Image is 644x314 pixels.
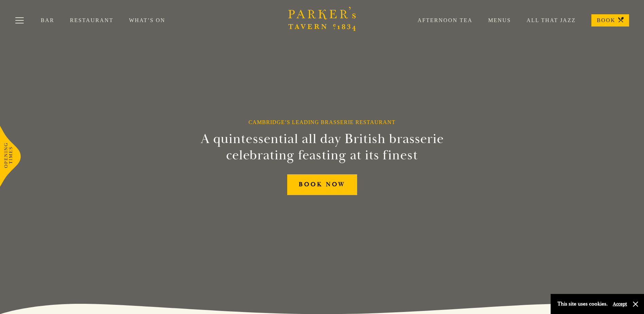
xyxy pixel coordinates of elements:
h1: Cambridge’s Leading Brasserie Restaurant [249,119,395,125]
a: BOOK NOW [287,174,357,195]
button: Accept [613,301,627,307]
button: Close and accept [632,301,639,308]
p: This site uses cookies. [557,299,608,309]
h2: A quintessential all day British brasserie celebrating feasting at its finest [167,131,477,163]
